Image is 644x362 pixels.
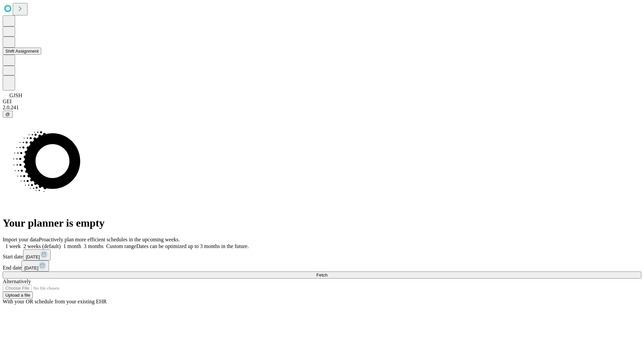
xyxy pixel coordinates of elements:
[26,254,40,259] span: [DATE]
[3,279,31,284] span: Alternatively
[3,217,641,229] h1: Your planner is empty
[3,260,641,271] div: End date
[23,243,61,249] span: 2 weeks (default)
[63,243,81,249] span: 1 month
[3,105,641,111] div: 2.0.241
[3,292,33,299] button: Upload a file
[3,99,641,105] div: GEI
[3,299,107,304] span: With your OR schedule from your existing EHR
[84,243,104,249] span: 3 months
[3,48,41,55] button: Shift Assignment
[3,249,641,260] div: Start date
[316,273,327,278] span: Fetch
[5,112,10,117] span: @
[3,271,641,279] button: Fetch
[5,243,21,249] span: 1 week
[3,111,13,118] button: @
[106,243,136,249] span: Custom range
[23,249,51,260] button: [DATE]
[9,93,22,98] span: GJSH
[21,260,49,271] button: [DATE]
[39,237,180,242] span: Proactively plan more efficient schedules in the upcoming weeks.
[24,265,38,270] span: [DATE]
[3,237,39,242] span: Import your data
[136,243,249,249] span: Dates can be optimized up to 3 months in the future.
